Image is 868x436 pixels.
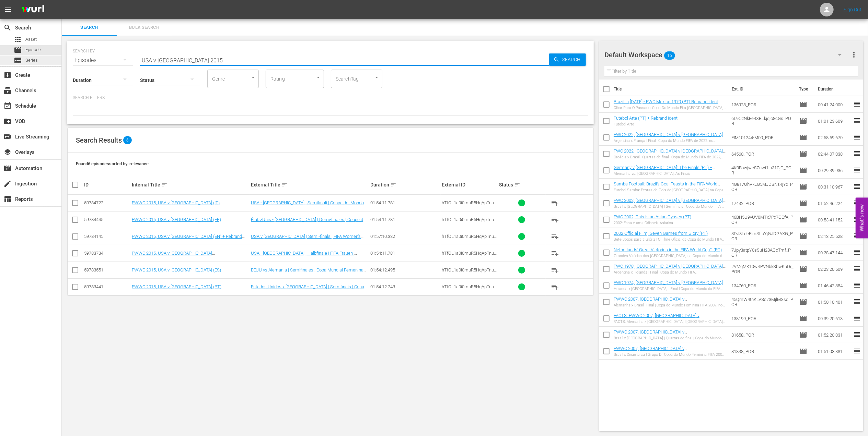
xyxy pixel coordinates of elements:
[614,99,718,104] a: Brazil in [DATE] - FWC Mexico 1970 (PT) Rebrand Ident
[547,195,563,211] button: playlist_add
[84,182,130,187] div: ID
[161,182,167,188] span: sort
[84,234,130,239] div: 59784145
[799,331,807,339] span: Episode
[815,211,853,228] td: 00:53:41.152
[614,122,678,126] div: Futebol Arte
[664,48,675,63] span: 16
[442,234,497,244] span: hTfOL1a0i0muR5HqApTnug_ENG
[614,319,726,324] div: FACTS: Alemanha x [GEOGRAPHIC_DATA] | [GEOGRAPHIC_DATA] 2007
[729,129,797,146] td: FIM101244-M00_POR
[729,244,797,261] td: 7Jpy3atpY0sSuH28AOoTmf_POR
[373,74,380,81] button: Open
[614,171,726,176] div: Alemanha vs. [GEOGRAPHIC_DATA]: As Finais
[614,155,726,159] div: Croácia x Brasil | Quartas de final | Copa do Mundo FIFA de 2022, no [GEOGRAPHIC_DATA] | Jogo com...
[315,74,322,81] button: Open
[614,313,702,323] a: FACTS: FWWC 2007, [GEOGRAPHIC_DATA] v [GEOGRAPHIC_DATA] (PT)
[799,314,807,323] span: Episode
[614,148,726,159] a: FWC 2022, [GEOGRAPHIC_DATA] v [GEOGRAPHIC_DATA], Quarter-Finals - FMR (PT)
[815,113,853,129] td: 01:01:23.609
[14,46,22,54] span: Episode
[614,237,726,242] div: Sete Jogos para a Glória | O Filme Oficial da Copa do Mundo FIFA 2002™
[614,204,726,209] div: Brasil x [GEOGRAPHIC_DATA] | Semifinais | Copa do Mundo FIFA de 2002, na Coreia e no [GEOGRAPHIC_...
[499,181,545,189] div: Status
[799,150,807,158] span: Episode
[370,234,440,239] div: 01:57:10.332
[442,251,497,261] span: hTfOL1a0i0muR5HqApTnug_DE
[614,198,726,208] a: FWC 2002, [GEOGRAPHIC_DATA] v [GEOGRAPHIC_DATA], Semi-final - FMR (PT)
[815,244,853,261] td: 00:28:47.144
[551,232,559,241] span: playlist_add
[815,327,853,343] td: 01:52:20.331
[853,117,861,125] span: reorder
[799,232,807,240] span: Episode
[614,296,701,312] a: FWWC 2007, [GEOGRAPHIC_DATA] v [GEOGRAPHIC_DATA], Final - FMR (PT) - New Commentary
[132,267,221,272] a: FWWC 2015, USA v [GEOGRAPHIC_DATA] (ES)
[614,336,726,340] div: Brasil x [GEOGRAPHIC_DATA] | Quartas de final | Copa do Mundo Feminina FIFA 2007, no [GEOGRAPHIC_...
[799,347,807,355] span: Episode
[799,298,807,306] span: Episode
[853,248,861,256] span: reorder
[3,71,12,79] span: Create
[729,96,797,113] td: 136928_POR
[799,183,807,191] span: Episode
[850,51,858,59] span: more_vert
[3,117,12,125] span: VOD
[614,214,691,219] a: FWC 2002, This is an Asian Oyssey (PT)
[799,166,807,174] span: Episode
[84,200,130,205] div: 59784722
[614,270,726,275] div: Argentina x Holanda | Final | Copa do Mundo FIFA [GEOGRAPHIC_DATA] 1978 | Jogo completo
[25,57,38,64] span: Series
[132,284,221,289] a: FWWC 2015, USA v [GEOGRAPHIC_DATA] (PT)
[3,195,12,203] span: Reports
[853,347,861,355] span: reorder
[814,80,855,99] th: Duration
[799,199,807,207] span: Episode
[551,216,559,224] span: playlist_add
[547,279,563,295] button: playlist_add
[370,200,440,205] div: 01:54:11.781
[729,211,797,228] td: 46BH5U9vUV0MTx7Px7OCfA_POR
[815,129,853,146] td: 02:58:59.670
[251,200,367,216] a: USA - [GEOGRAPHIC_DATA] | Semifinali | Coppa del Mondo Femminile FIFA, [GEOGRAPHIC_DATA] 2015 | M...
[370,284,440,289] div: 01:54:12.243
[815,310,853,327] td: 00:39:20.613
[251,267,366,278] a: EEUU vs Alemania | Semifinales | Copa Mundial Femenina de la FIFA Canadá 2015™ | Partido Completo
[76,161,149,166] span: Found 6 episodes sorted by: relevance
[132,200,220,205] a: FWWC 2015, USA v [GEOGRAPHIC_DATA] (IT)
[614,165,715,175] a: Germany v [GEOGRAPHIC_DATA]: The Finals (PT) + Rebrand Ident
[132,181,249,189] div: Internal Title
[799,100,807,109] span: Episode
[121,24,167,32] span: Bulk Search
[799,281,807,290] span: Episode
[853,100,861,108] span: reorder
[3,164,12,172] span: Automation
[799,265,807,273] span: Episode
[614,106,726,110] div: Olhar Para O Passado: Copa Do Mundo Fifa [GEOGRAPHIC_DATA] 1970™
[73,95,588,101] p: Search Filters:
[559,53,586,66] span: Search
[370,217,440,222] div: 01:54:11.781
[614,181,720,192] a: Samba Football: Brazil's Goal Feasts in the FIFA World Cup™ (PT)
[614,329,706,340] a: FWWC 2007, [GEOGRAPHIC_DATA] v [GEOGRAPHIC_DATA], Quarter-Finals - FMR (PT)
[549,53,586,66] button: Search
[815,277,853,294] td: 01:46:42.384
[25,36,37,43] span: Asset
[815,162,853,179] td: 00:29:39.936
[251,181,368,189] div: External Title
[729,146,797,162] td: 64560_POR
[84,267,130,272] div: 59783551
[442,182,497,187] div: External ID
[614,247,722,252] a: Netherlands' Great Victories in the FIFA World Cup™ (PT)
[614,80,728,99] th: Title
[551,199,559,207] span: playlist_add
[729,228,797,244] td: 3DJ3LdeEImSLbYjGJDGAXG_POR
[4,5,12,14] span: menu
[614,352,726,357] div: Brasil x Dinamarca | Grupo D | Copa do Mundo Feminina FIFA 2007, no [GEOGRAPHIC_DATA] | Jogo comp...
[514,182,520,188] span: sort
[728,80,795,99] th: Ext. ID
[370,181,440,189] div: Duration
[853,166,861,174] span: reorder
[442,217,497,227] span: hTfOL1a0i0muR5HqApTnug_FR
[614,287,726,291] div: Holanda x [GEOGRAPHIC_DATA] | Final | Copa do Mundo da FIFA [GEOGRAPHIC_DATA] 1974 | Jogo completo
